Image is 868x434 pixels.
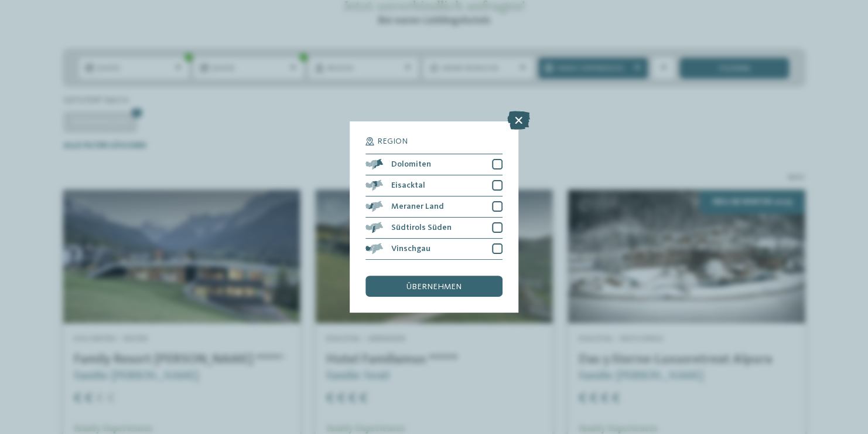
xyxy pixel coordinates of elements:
[391,223,452,232] span: Südtirols Süden
[391,202,444,211] span: Meraner Land
[377,137,407,145] span: Region
[406,283,462,291] span: übernehmen
[391,181,425,189] span: Eisacktal
[391,245,430,253] span: Vinschgau
[391,160,431,168] span: Dolomiten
